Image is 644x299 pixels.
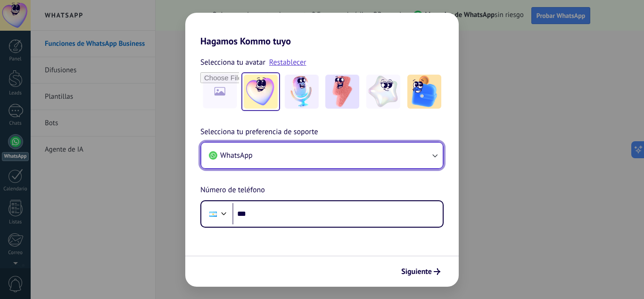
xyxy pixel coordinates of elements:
span: Número de teléfono [200,184,265,196]
img: -5.jpeg [407,75,441,109]
img: -1.jpeg [244,75,278,109]
button: Siguiente [397,264,445,280]
img: -3.jpeg [325,75,359,109]
div: Argentina: + 54 [204,204,222,224]
img: -4.jpeg [366,75,400,109]
span: WhatsApp [220,151,253,160]
button: WhatsApp [201,143,443,168]
img: -2.jpeg [285,75,319,109]
span: Selecciona tu preferencia de soporte [200,126,318,138]
a: Restablecer [269,58,306,67]
span: Siguiente [401,268,432,275]
h2: Hagamos Kommo tuyo [185,13,459,47]
span: Selecciona tu avatar [200,56,265,68]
